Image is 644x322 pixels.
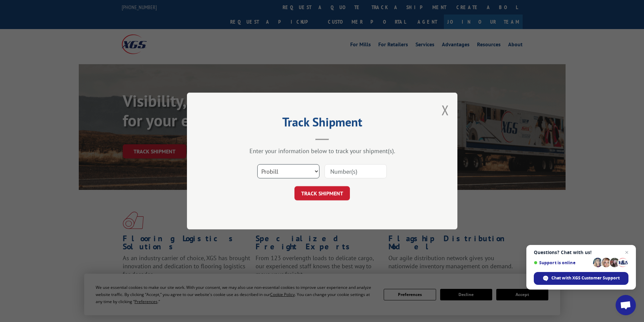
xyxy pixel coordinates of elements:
[534,272,628,285] span: Chat with XGS Customer Support
[551,275,620,281] span: Chat with XGS Customer Support
[294,186,350,200] button: TRACK SHIPMENT
[616,295,636,315] a: Open chat
[442,101,449,119] button: Close modal
[221,147,424,155] div: Enter your information below to track your shipment(s).
[534,260,591,265] span: Support is online
[325,164,387,178] input: Number(s)
[534,250,628,255] span: Questions? Chat with us!
[221,117,424,130] h2: Track Shipment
